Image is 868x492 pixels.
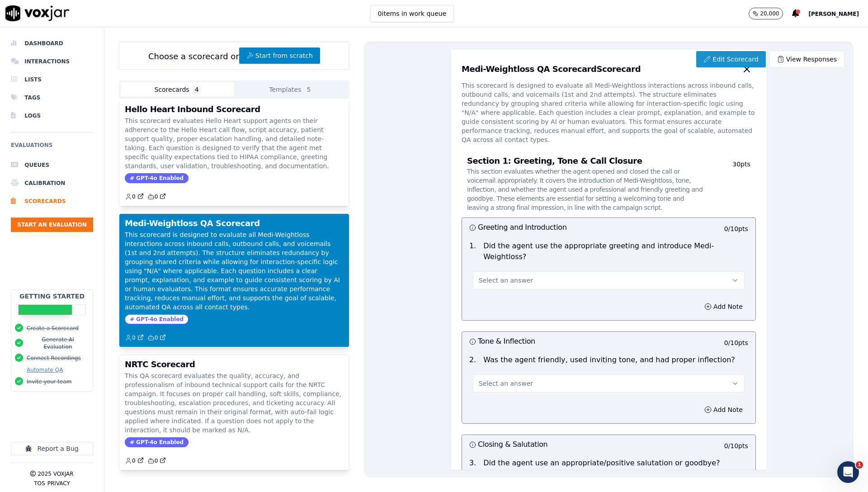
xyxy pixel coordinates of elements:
p: Was the agent friendly, used inviting tone, and had proper inflection? [483,355,735,365]
h3: Closing & Salutation [469,439,609,450]
h3: Medi-Weightloss QA Scorecard [125,219,344,227]
a: Edit Scorecard [696,51,765,67]
span: Select an answer [479,379,533,388]
a: Logs [11,107,93,125]
button: Add Note [699,403,748,416]
p: Did the agent use an appropriate/positive salutation or goodbye? [483,458,720,468]
button: 20,000 [749,8,792,19]
a: Tags [11,89,93,107]
p: Did the agent use the appropriate greeting and introduce Medi-Weightloss? [483,241,748,262]
span: GPT-4o Enabled [125,437,189,447]
a: View Responses [769,51,844,68]
h3: Section 1: Greeting, Tone & Call Closure [467,157,703,212]
a: 0 [125,193,144,200]
p: This scorecard evaluates Hello Heart support agents on their adherence to the Hello Heart call fl... [125,116,344,170]
button: Automate QA [27,366,63,374]
button: Generate AI Evaluation [27,336,89,350]
iframe: Intercom live chat [837,461,859,483]
button: 0 [125,193,147,200]
p: 0 / 10 pts [724,441,748,450]
button: 0 [125,457,147,464]
span: [PERSON_NAME] [808,11,859,17]
button: Templates [234,82,348,97]
p: 20,000 [760,10,779,17]
button: 0items in work queue [370,5,454,22]
h3: Hello Heart Inbound Scorecard [125,105,344,114]
p: 0 / 10 pts [724,338,748,347]
h3: Greeting and Introduction [469,222,609,233]
a: 0 [147,193,166,200]
h2: Getting Started [19,292,85,301]
p: 2 . [466,355,480,365]
p: This scorecard is designed to evaluate all Medi-Weightloss interactions across inbound calls, out... [125,230,344,312]
span: 4 [193,85,201,94]
p: 1 . [466,241,480,262]
p: This QA scorecard evaluates the quality, accuracy, and professionalism of inbound technical suppo... [125,371,344,435]
button: 20,000 [749,8,783,19]
button: Report a Bug [11,442,93,455]
a: 0 [125,457,144,464]
a: Scorecards [11,192,93,210]
span: Select an answer [479,276,533,285]
p: 2025 Voxjar [38,470,73,478]
button: 0 [125,334,147,341]
p: 0 / 10 pts [724,224,748,233]
span: GPT-4o Enabled [125,173,189,183]
h3: Medi-Weightloss QA Scorecard Scorecard [462,65,641,73]
a: Queues [11,156,93,174]
button: TOS [34,480,45,487]
a: 0 [147,457,166,464]
span: GPT-4o Enabled [125,314,189,324]
a: 0 [147,334,166,341]
button: Start an Evaluation [11,218,93,232]
a: Lists [11,71,93,89]
h3: NRTC Scorecard [125,360,344,369]
button: Privacy [47,480,70,487]
button: Add Note [699,300,748,313]
a: Dashboard [11,34,93,52]
p: 3 . [466,458,480,468]
p: This scorecard is designed to evaluate all Medi-Weightloss interactions across inbound calls, out... [462,81,756,144]
h6: Evaluations [11,140,93,156]
button: [PERSON_NAME] [808,8,868,19]
button: Create a Scorecard [27,325,79,332]
p: 30 pts [703,160,750,212]
div: Choose a scorecard or [119,42,349,70]
button: Scorecards [121,82,234,97]
a: 0 [125,334,144,341]
a: Calibration [11,174,93,192]
span: 1 [856,461,863,468]
img: voxjar logo [5,5,70,21]
button: Connect Recordings [27,355,81,362]
a: Interactions [11,52,93,71]
h3: Tone & Inflection [469,336,609,347]
p: This section evaluates whether the agent opened and closed the call or voicemail appropriately. I... [467,167,703,212]
button: Invite your team [27,378,71,385]
span: 5 [305,85,312,94]
button: Start from scratch [239,47,320,64]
